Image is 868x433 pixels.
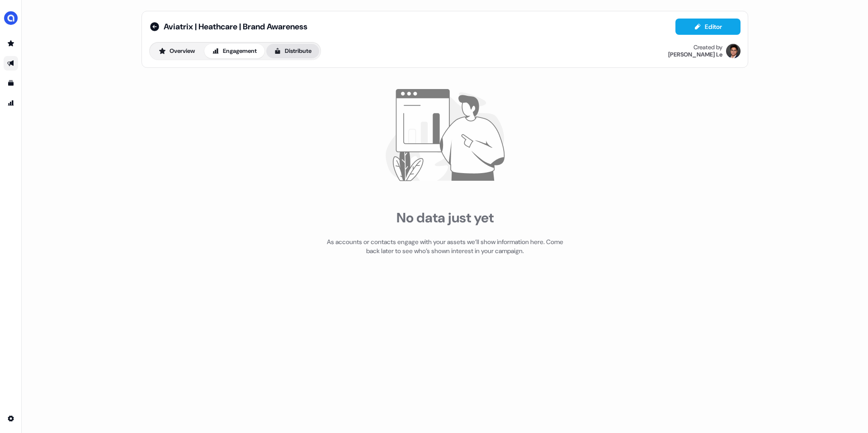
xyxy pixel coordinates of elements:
a: Go to outbound experience [4,56,18,71]
div: As accounts or contacts engage with your assets we’ll show information here. Come back later to s... [325,237,565,255]
a: Go to templates [4,76,18,90]
button: Engagement [204,44,264,58]
div: No data just yet [396,209,494,226]
div: [PERSON_NAME] Le [668,51,722,58]
a: Editor [675,23,741,33]
button: Distribute [266,44,319,58]
a: Go to attribution [4,96,18,110]
button: Overview [151,44,203,58]
img: Hugh [726,44,741,58]
div: Created by [693,44,722,51]
span: Aviatrix | Heathcare | Brand Awareness [164,21,307,32]
button: Editor [675,19,741,35]
a: Go to prospects [4,36,18,51]
a: Go to integrations [4,411,18,426]
img: illustration showing a graph with no data [382,71,509,198]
